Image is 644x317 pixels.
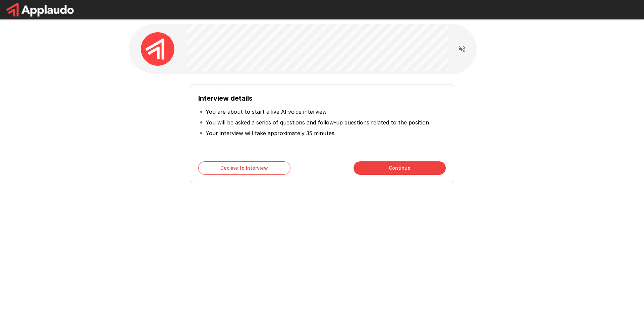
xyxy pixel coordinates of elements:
button: Read questions aloud [455,42,469,56]
b: Interview details [198,94,253,102]
p: Your interview will take approximately 35 minutes [206,129,334,137]
img: applaudo_avatar.png [141,32,174,66]
button: Continue [354,161,446,175]
p: You will be asked a series of questions and follow-up questions related to the position [206,118,429,126]
p: You are about to start a live AI voice interview [206,108,327,116]
button: Decline to Interview [198,161,290,175]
